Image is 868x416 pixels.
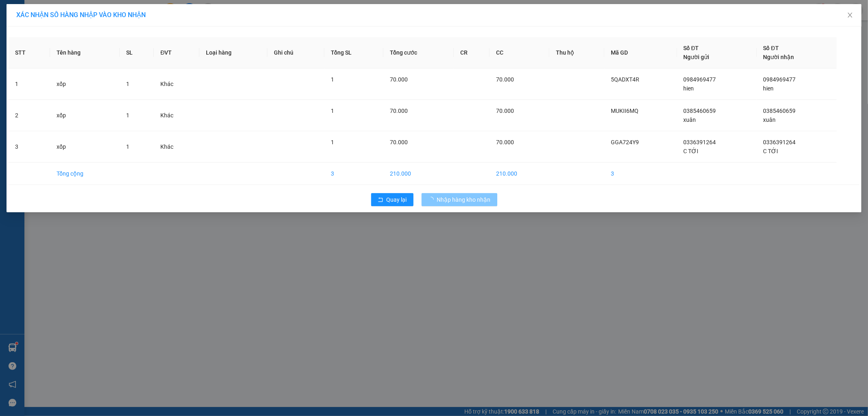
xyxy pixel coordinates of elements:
span: 0336391264 [763,139,796,145]
th: SL [120,37,154,68]
th: CC [490,37,549,68]
span: 70.000 [390,108,408,114]
span: 5QADXT4R [611,76,639,83]
td: Khác [154,100,199,131]
span: C TỚI [684,148,699,154]
span: Nhập hàng kho nhận [437,195,491,204]
th: Ghi chú [267,37,324,68]
span: 1 [331,108,334,114]
span: 1 [126,112,129,119]
span: loading [428,197,437,202]
span: 70.000 [390,76,408,83]
span: hien [763,85,774,92]
span: 0336391264 [684,139,716,145]
button: Nhập hàng kho nhận [422,193,497,206]
td: xốp [50,100,120,131]
th: Tổng SL [324,37,383,68]
td: 2 [9,100,50,131]
th: Tên hàng [50,37,120,68]
span: 1 [126,81,129,87]
td: Khác [154,131,199,163]
span: MUKII6MQ [611,108,638,114]
span: rollback [378,197,383,203]
span: 70.000 [390,139,408,145]
td: xốp [50,131,120,163]
td: 3 [604,163,677,185]
span: 0984969477 [684,76,716,83]
span: xuân [684,117,696,123]
span: 70.000 [496,76,514,83]
span: 1 [331,76,334,83]
span: Người gửi [684,54,710,60]
td: 3 [324,163,383,185]
span: 0385460659 [684,108,716,114]
span: GGA724Y9 [611,139,639,145]
td: Khác [154,68,199,100]
span: Quay lại [387,195,407,204]
th: ĐVT [154,37,199,68]
td: 210.000 [383,163,454,185]
button: Close [839,4,861,27]
span: 0984969477 [763,76,796,83]
th: Tổng cước [383,37,454,68]
td: 3 [9,131,50,163]
span: C TỚI [763,148,778,154]
th: Loại hàng [199,37,267,68]
span: close [847,12,853,18]
td: Tổng cộng [50,163,120,185]
span: 0385460659 [763,108,796,114]
span: XÁC NHẬN SỐ HÀNG NHẬP VÀO KHO NHẬN [16,11,146,19]
span: 70.000 [496,108,514,114]
button: rollbackQuay lại [371,193,413,206]
span: 1 [331,139,334,145]
span: xuân [763,117,776,123]
span: 1 [126,143,129,150]
span: 70.000 [496,139,514,145]
th: STT [9,37,50,68]
th: Mã GD [604,37,677,68]
td: 210.000 [490,163,549,185]
span: Người nhận [763,54,794,60]
th: CR [454,37,490,68]
th: Thu hộ [549,37,604,68]
span: hien [684,85,694,92]
span: Số ĐT [763,45,779,51]
td: xốp [50,68,120,100]
td: 1 [9,68,50,100]
span: Số ĐT [684,45,699,51]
